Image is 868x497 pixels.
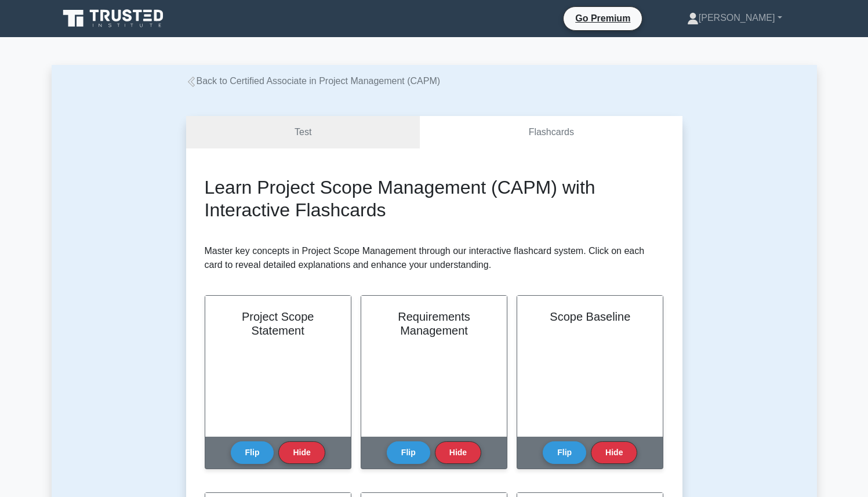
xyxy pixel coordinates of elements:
[420,116,682,149] a: Flashcards
[219,310,337,338] h2: Project Scope Statement
[568,11,637,26] a: Go Premium
[591,441,637,464] button: Hide
[205,244,664,272] p: Master key concepts in Project Scope Management through our interactive flashcard system. Click o...
[186,116,420,149] a: Test
[543,441,586,464] button: Flip
[435,441,481,464] button: Hide
[375,310,493,338] h2: Requirements Management
[231,441,274,464] button: Flip
[659,6,810,30] a: [PERSON_NAME]
[205,176,664,221] h2: Learn Project Scope Management (CAPM) with Interactive Flashcards
[278,441,325,464] button: Hide
[531,310,649,324] h2: Scope Baseline
[186,76,441,86] a: Back to Certified Associate in Project Management (CAPM)
[387,441,430,464] button: Flip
